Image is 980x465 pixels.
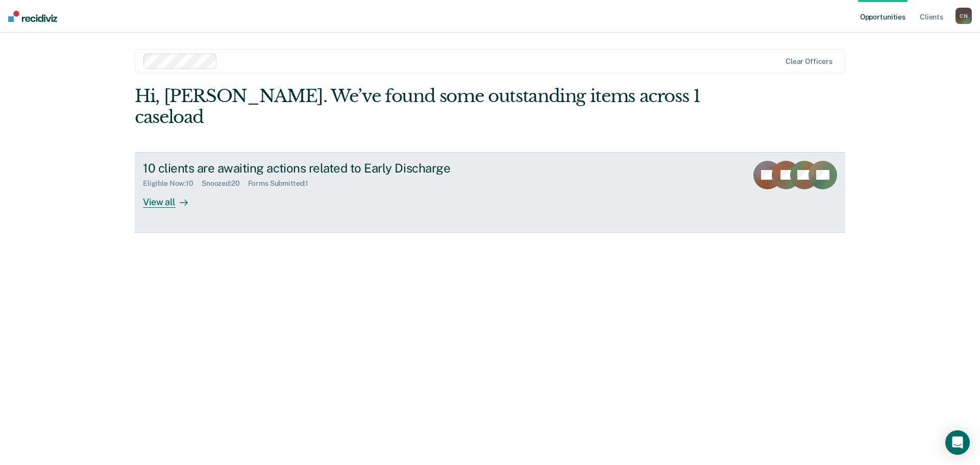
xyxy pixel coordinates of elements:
div: View all [143,188,200,208]
div: Clear officers [786,57,832,66]
button: CN [955,8,972,24]
div: Snoozed : 20 [202,179,248,188]
div: Hi, [PERSON_NAME]. We’ve found some outstanding items across 1 caseload [135,86,703,128]
img: Recidiviz [8,11,57,22]
div: Forms Submitted : 1 [248,179,317,188]
div: C N [955,8,972,24]
div: Open Intercom Messenger [945,430,970,455]
div: 10 clients are awaiting actions related to Early Discharge [143,161,501,176]
div: Eligible Now : 10 [143,179,202,188]
a: 10 clients are awaiting actions related to Early DischargeEligible Now:10Snoozed:20Forms Submitte... [135,152,845,233]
